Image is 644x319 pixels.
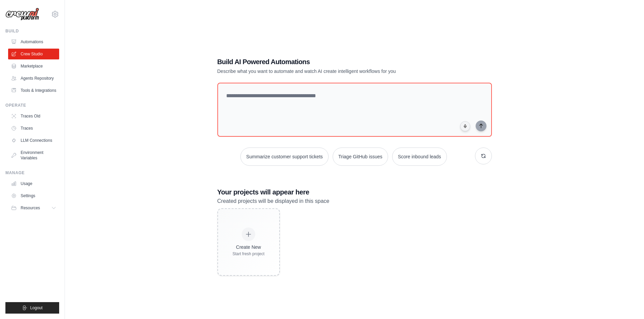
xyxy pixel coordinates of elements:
[8,135,59,146] a: LLM Connections
[475,148,492,164] button: Get new suggestions
[233,251,265,257] div: Start fresh project
[8,178,59,189] a: Usage
[5,103,59,108] div: Operate
[8,111,59,122] a: Traces Old
[8,49,59,59] a: Crew Studio
[233,244,265,250] div: Create New
[8,147,59,163] a: Environment Variables
[8,36,59,47] a: Automations
[8,61,59,72] a: Marketplace
[8,190,59,201] a: Settings
[460,121,470,131] button: Click to speak your automation idea
[5,170,59,176] div: Manage
[8,85,59,96] a: Tools & Integrations
[217,57,445,67] h1: Build AI Powered Automations
[217,187,492,197] h3: Your projects will appear here
[217,68,445,75] p: Describe what you want to automate and watch AI create intelligent workflows for you
[217,197,492,206] p: Created projects will be displayed in this space
[240,148,328,166] button: Summarize customer support tickets
[333,148,388,166] button: Triage GitHub issues
[21,205,40,211] span: Resources
[5,302,59,314] button: Logout
[5,8,39,21] img: Logo
[8,203,59,213] button: Resources
[8,123,59,134] a: Traces
[30,305,43,311] span: Logout
[392,148,447,166] button: Score inbound leads
[5,28,59,34] div: Build
[8,73,59,84] a: Agents Repository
